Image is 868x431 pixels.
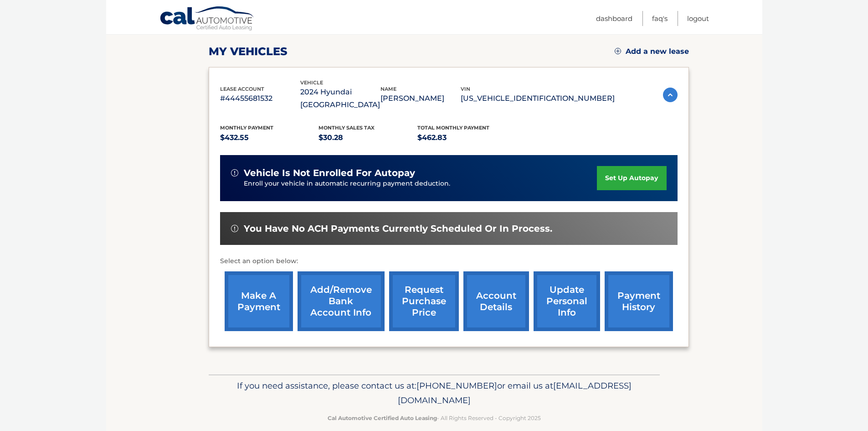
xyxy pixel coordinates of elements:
[605,271,673,331] a: payment history
[461,86,470,92] span: vin
[398,380,632,405] span: [EMAIL_ADDRESS][DOMAIN_NAME]
[215,379,654,408] p: If you need assistance, please contact us at: or email us at
[389,271,459,331] a: request purchase price
[318,125,375,131] span: Monthly sales Tax
[300,86,380,111] p: 2024 Hyundai [GEOGRAPHIC_DATA]
[220,131,319,144] p: $432.55
[244,179,597,189] p: Enroll your vehicle in automatic recurring payment deduction.
[209,45,288,58] h2: my vehicles
[220,256,678,267] p: Select an option below:
[225,271,293,331] a: make a payment
[318,131,417,144] p: $30.28
[244,223,552,234] span: You have no ACH payments currently scheduled or in process.
[220,86,264,92] span: lease account
[380,92,461,105] p: [PERSON_NAME]
[596,11,632,26] a: Dashboard
[215,413,654,423] p: - All Rights Reserved - Copyright 2025
[652,11,668,26] a: FAQ's
[416,380,497,391] span: [PHONE_NUMBER]
[615,48,621,54] img: add.svg
[231,225,238,232] img: alert-white.svg
[328,415,437,421] strong: Cal Automotive Certified Auto Leasing
[687,11,709,26] a: Logout
[220,125,273,131] span: Monthly Payment
[663,88,678,102] img: accordion-active.svg
[380,86,396,92] span: name
[615,47,689,56] a: Add a new lease
[417,131,516,144] p: $462.83
[534,271,600,331] a: update personal info
[463,271,529,331] a: account details
[417,125,489,131] span: Total Monthly Payment
[300,79,323,86] span: vehicle
[231,169,238,177] img: alert-white.svg
[597,166,666,190] a: set up autopay
[220,92,300,105] p: #44455681532
[244,167,415,179] span: vehicle is not enrolled for autopay
[159,6,255,32] a: Cal Automotive
[461,92,615,105] p: [US_VEHICLE_IDENTIFICATION_NUMBER]
[298,271,385,331] a: Add/Remove bank account info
